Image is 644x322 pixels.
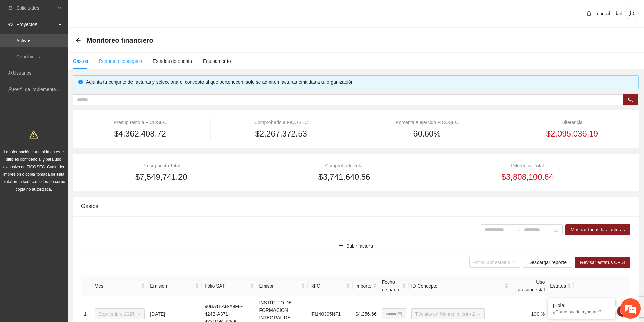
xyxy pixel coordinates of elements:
button: Mostrar todas las facturas [565,224,630,235]
button: bell [583,8,594,19]
span: $2,267,372.53 [255,127,307,140]
span: Técnico en Mantenimiento 2 [415,309,481,319]
a: Concluidos [16,54,40,59]
div: Gastos [73,57,88,65]
span: to [516,227,521,232]
div: Chatee con nosotros ahora [35,34,114,43]
th: Emisión [147,276,202,296]
span: warning [29,130,38,139]
span: info-circle [78,80,83,84]
span: Estatus [550,282,566,290]
button: plusSubir factura [81,241,630,251]
span: plus [339,243,343,249]
div: Adjunta tu conjunto de facturas y selecciona el concepto al que pertenecen, solo se admiten factu... [86,78,633,86]
th: Fecha de pago [379,276,409,296]
span: $7,549,741.20 [135,171,187,183]
span: La información contenida en este sitio es confidencial y para uso exclusivo de FICOSEC. Cualquier... [3,150,65,192]
button: delete [617,306,628,317]
div: Porcentaje ejercido FICOSEC [363,119,491,126]
div: Comprobado Total [264,162,425,169]
span: Proyectos [16,18,56,31]
span: Descargar reporte [528,258,567,266]
p: ¿Cómo puedo ayudarte? [553,309,610,314]
span: $3,808,100.64 [502,171,553,183]
div: Resumen conceptos [99,57,142,65]
th: Emisor [256,276,308,296]
th: RFC [308,276,353,296]
div: Presupuesto Total [81,162,241,169]
span: bell [584,11,594,16]
div: Diferencia Total [447,162,607,169]
div: Presupuesto a FICOSEC [81,119,199,126]
th: Folio SAT [202,276,256,296]
a: Activos [16,38,31,43]
a: Usuarios [13,70,31,76]
span: Emisor [259,282,300,290]
div: ¡Hola! [553,303,610,308]
span: Subir factura [346,242,373,250]
span: ID Concepto [411,282,503,290]
div: Comprobado a FICOSEC [222,119,340,126]
span: 60.60% [413,127,440,140]
th: Mes [92,276,148,296]
span: Revisar estatus CFDI [580,258,625,266]
span: Mostrar todas las facturas [571,226,625,233]
span: arrow-left [76,38,81,43]
span: delete [617,308,627,314]
span: Estamos en línea. [39,90,93,158]
span: Emisión [150,282,194,290]
th: Importe [353,276,379,296]
div: Equipamento [203,57,231,65]
span: eye [8,22,13,27]
span: Monitoreo financiero [87,35,153,46]
textarea: Escriba su mensaje y pulse “Intro” [3,184,129,208]
span: Folio SAT [205,282,248,290]
div: Minimizar ventana de chat en vivo [111,3,127,20]
a: Perfil de implementadora [13,86,66,92]
th: Estatus [547,276,574,296]
div: Back [76,38,81,43]
div: Estados de cuenta [153,57,192,65]
span: $4,362,408.72 [114,127,166,140]
span: search [628,97,633,103]
span: $3,741,640.56 [318,171,370,183]
div: Diferencia [514,119,630,126]
button: Descargar reporte [523,257,572,268]
span: Solicitudes [16,1,56,15]
button: search [623,94,638,105]
span: user [625,10,638,17]
span: $2,095,036.19 [546,127,598,140]
span: Importe [355,282,371,290]
span: Mes [95,282,140,290]
button: user [625,7,639,20]
span: swap-right [516,227,521,232]
span: Septiembre 2025 [99,309,141,319]
div: Gastos [81,197,630,216]
span: inbox [8,6,13,10]
button: Revisar estatus CFDI [575,257,630,268]
th: ID Concepto [409,276,511,296]
span: Fecha de pago [382,278,401,293]
span: RFC [310,282,345,290]
th: Uso presupuestal [511,276,548,296]
span: contabilidad [597,11,622,16]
